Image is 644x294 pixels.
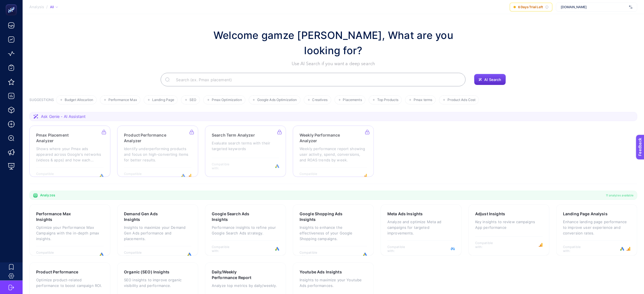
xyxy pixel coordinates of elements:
span: Analyzes [40,193,55,198]
span: Compatible with: [124,251,149,258]
h1: Welcome gamze [PERSON_NAME], What are you looking for? [195,28,472,58]
p: Optimize product-related performance to boost campaign ROI. [36,277,104,288]
span: / [46,5,48,9]
p: Optimize your Performance Max Campaigns with the in-depth pmax insights. [36,225,104,242]
p: Performance insights to refine your Google Search Ads strategy. [212,225,279,236]
span: Compatible with: [563,245,588,253]
h3: Performance Max Insights [36,211,86,222]
span: Compatible with: [387,245,413,253]
span: Compatible with: [212,245,237,253]
h3: Organic (SEO) Insights [124,269,169,275]
a: Google Search Ads InsightsPerformance insights to refine your Google Search Ads strategy.Compatib... [205,204,286,256]
span: Creatives [312,98,328,102]
span: 11 analyzes available [606,193,634,198]
p: Analyze and optimize Meta ad campaigns for targeted improvements. [387,219,455,236]
span: Pmax Optimization [212,98,242,102]
a: Performance Max InsightsOptimize your Performance Max Campaigns with the in-depth pmax insights.C... [29,204,110,256]
p: Enhance landing page performance to improve user experience and conversion rates. [563,219,630,236]
h3: Daily/Weekly Performance Report [212,269,262,280]
span: Feedback [3,2,21,6]
a: Weekly Performance AnalyzerWeekly performance report showing user activity, spend, conversions, a... [293,126,374,177]
span: AI Search [484,77,501,82]
span: Google Ads Optimization [257,98,297,102]
span: Landing Page [152,98,174,102]
span: Compatible with: [475,241,501,249]
span: Analysis [29,5,44,9]
a: Adjust InsightsKey insights to review campaigns App performanceCompatible with: [468,204,549,256]
span: Performance Max [108,98,137,102]
a: Demand Gen Ads InsightsInsights to maximize your Demand Gen Ads performance and placements.Compat... [117,204,198,256]
p: Insights to maximize your Demand Gen Ads performance and placements. [124,225,191,242]
a: Google Shopping Ads InsightsInsights to enhance the effectiveness of your Google Shopping campaig... [293,204,374,256]
h3: Google Shopping Ads Insights [300,211,350,222]
a: Meta Ads InsightsAnalyze and optimize Meta ad campaigns for targeted improvements.Compatible with: [381,204,462,256]
a: Pmax Placement AnalyzerShows where your Pmax ads appeared across Google's networks (videos & apps... [29,126,110,177]
h3: Demand Gen Ads Insights [124,211,173,222]
span: Pmax terms [414,98,432,102]
p: Insights to maximize your Youtube Ads performances. [300,277,367,288]
p: Key insights to review campaigns App performance [475,219,543,230]
span: Top Products [377,98,398,102]
p: Use AI Search if you want a deep search [195,60,472,67]
p: Analyze top metrics by daily/weekly. [212,283,279,288]
span: Compatible with: [36,251,62,258]
span: 6 Days Trial Left [518,5,543,9]
a: Landing Page AnalysisEnhance landing page performance to improve user experience and conversion r... [556,204,637,256]
h3: Product Performance [36,269,78,275]
button: AI Search [474,74,506,85]
span: SEO [189,98,196,102]
span: Ask Genie - AI Assistant [41,114,86,119]
h3: Landing Page Analysis [563,211,608,217]
h3: SUGGESTIONS [29,98,54,104]
h3: Google Search Ads Insights [212,211,261,222]
span: Placements [343,98,362,102]
span: Compatible with: [300,251,325,258]
a: Search Term AnalyzerEvaluate search terms with their targeted keywordsCompatible with: [205,126,286,177]
h3: Adjust Insights [475,211,505,217]
span: Product Ads Cost [447,98,475,102]
p: Insights to enhance the effectiveness of your Google Shopping campaigns. [300,225,367,242]
img: svg%3e [629,4,632,10]
h3: Meta Ads Insights [387,211,423,217]
span: [DOMAIN_NAME] [561,5,627,9]
div: All [50,5,58,9]
input: Search [171,72,461,87]
h3: Youtube Ads Insights [300,269,342,275]
p: SEO insights to improve organic visibility and performance. [124,277,191,288]
span: Budget Allocation [65,98,93,102]
a: Product Performance AnalyzerIdentify underperforming products and focus on high-converting items ... [117,126,198,177]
